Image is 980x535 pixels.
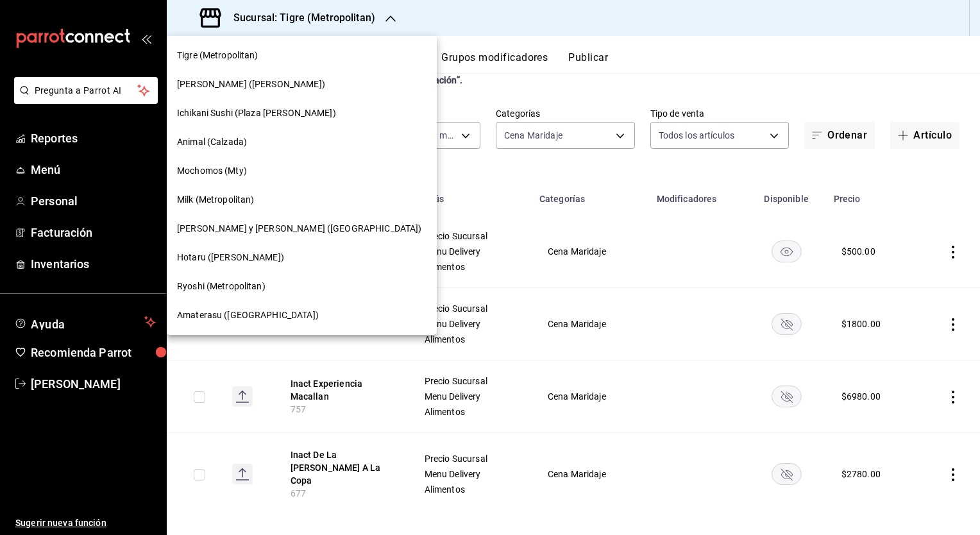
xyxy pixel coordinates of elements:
[167,243,437,272] div: Hotaru ([PERSON_NAME])
[167,272,437,301] div: Ryoshi (Metropolitan)
[167,128,437,157] div: Animal (Calzada)
[167,301,437,330] div: Amaterasu ([GEOGRAPHIC_DATA])
[167,157,437,185] div: Mochomos (Mty)
[177,222,421,235] span: [PERSON_NAME] y [PERSON_NAME] ([GEOGRAPHIC_DATA])
[177,49,258,62] span: Tigre (Metropolitan)
[177,251,284,264] span: Hotaru ([PERSON_NAME])
[167,185,437,214] div: Milk (Metropolitan)
[177,164,247,178] span: Mochomos (Mty)
[167,99,437,128] div: Ichikani Sushi (Plaza [PERSON_NAME])
[177,135,247,149] span: Animal (Calzada)
[177,280,266,293] span: Ryoshi (Metropolitan)
[177,309,319,322] span: Amaterasu ([GEOGRAPHIC_DATA])
[167,41,437,70] div: Tigre (Metropolitan)
[167,70,437,99] div: [PERSON_NAME] ([PERSON_NAME])
[177,78,325,91] span: [PERSON_NAME] ([PERSON_NAME])
[167,214,437,243] div: [PERSON_NAME] y [PERSON_NAME] ([GEOGRAPHIC_DATA])
[177,106,336,120] span: Ichikani Sushi (Plaza [PERSON_NAME])
[177,193,255,207] span: Milk (Metropolitan)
